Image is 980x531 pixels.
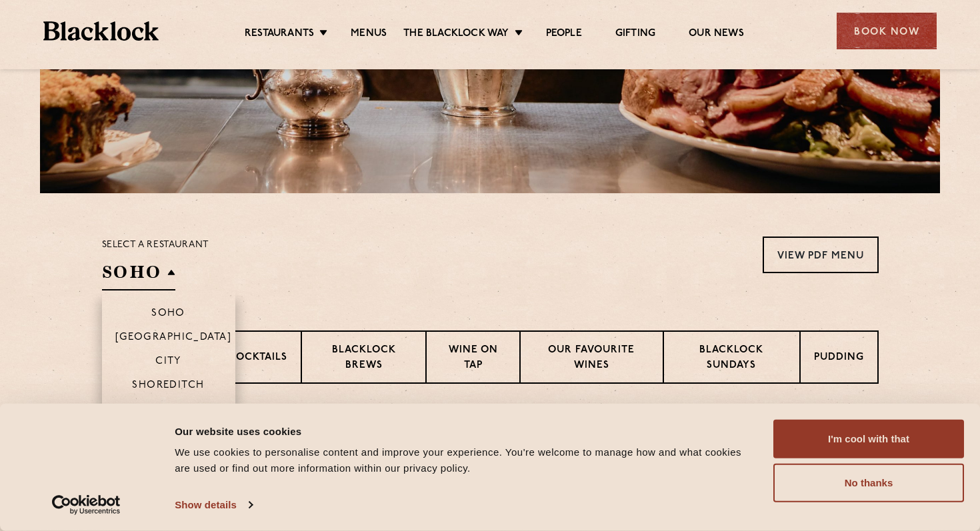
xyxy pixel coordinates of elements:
p: Soho [151,308,185,321]
div: We use cookies to personalise content and improve your experience. You're welcome to manage how a... [175,444,758,476]
p: City [155,356,181,369]
a: View PDF Menu [763,237,879,273]
p: Shoreditch [132,380,205,393]
h2: SOHO [102,261,175,290]
p: Blacklock Sundays [677,343,785,374]
p: Our favourite wines [534,343,649,374]
a: Restaurants [245,27,314,42]
a: Show details [175,495,252,515]
div: Our website uses cookies [175,423,758,439]
button: I'm cool with that [773,420,964,458]
button: No thanks [773,464,964,502]
a: People [546,27,582,42]
div: Book Now [837,13,937,49]
a: Gifting [615,27,655,42]
p: Select a restaurant [102,237,209,254]
p: Wine on Tap [440,343,505,374]
img: BL_Textured_Logo-footer-cropped.svg [43,21,159,41]
p: Cocktails [228,350,287,367]
p: Blacklock Brews [315,343,413,374]
a: Our News [689,27,744,42]
p: Pudding [814,350,864,367]
p: [GEOGRAPHIC_DATA] [115,332,232,345]
a: Usercentrics Cookiebot - opens in a new window [28,495,145,515]
a: Menus [351,27,387,42]
a: The Blacklock Way [403,27,509,42]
